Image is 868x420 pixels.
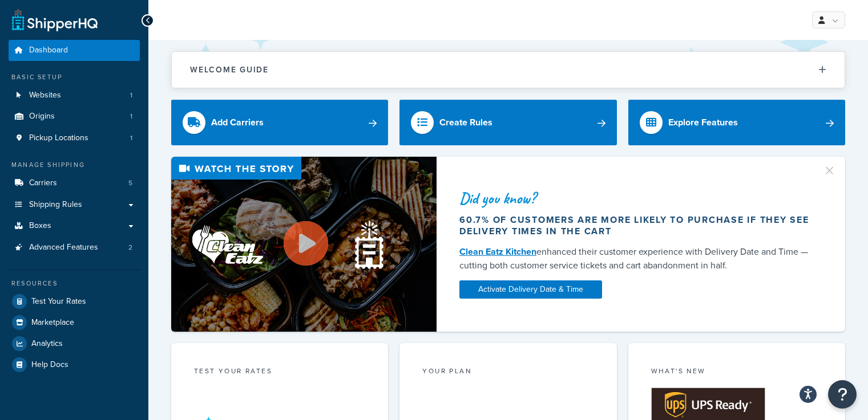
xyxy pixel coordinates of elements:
[31,318,74,328] span: Marketplace
[459,190,814,206] div: Did you know?
[459,280,602,299] a: Activate Delivery Date & Time
[9,160,140,170] div: Manage Shipping
[172,52,845,88] button: Welcome Guide
[130,91,132,100] span: 1
[9,106,140,127] a: Origins1
[628,100,845,145] a: Explore Features
[29,46,68,55] span: Dashboard
[459,245,536,258] a: Clean Eatz Kitchen
[459,214,814,237] div: 60.7% of customers are more likely to purchase if they see delivery times in the cart
[9,106,140,127] li: Origins
[9,312,140,333] a: Marketplace
[9,173,140,194] a: Carriers5
[130,112,132,121] span: 1
[171,157,437,332] img: Video thumbnail
[9,333,140,354] a: Analytics
[128,178,132,188] span: 5
[9,237,140,258] li: Advanced Features
[9,128,140,149] li: Pickup Locations
[9,194,140,215] a: Shipping Rules
[171,100,388,145] a: Add Carriers
[128,243,132,252] span: 2
[9,279,140,288] div: Resources
[9,215,140,236] a: Boxes
[211,115,264,131] div: Add Carriers
[31,297,86,307] span: Test Your Rates
[31,339,63,349] span: Analytics
[651,366,822,379] div: What's New
[194,366,365,379] div: Test your rates
[29,133,88,143] span: Pickup Locations
[29,91,61,100] span: Websites
[422,366,594,379] div: Your Plan
[29,112,55,121] span: Origins
[29,178,57,188] span: Carriers
[9,237,140,258] a: Advanced Features2
[9,72,140,82] div: Basic Setup
[9,85,140,106] li: Websites
[29,221,51,231] span: Boxes
[9,85,140,106] a: Websites1
[459,245,814,272] div: enhanced their customer experience with Delivery Date and Time — cutting both customer service ti...
[190,66,269,74] h2: Welcome Guide
[668,115,738,131] div: Explore Features
[29,243,98,252] span: Advanced Features
[29,200,82,210] span: Shipping Rules
[9,354,140,375] a: Help Docs
[9,40,140,61] a: Dashboard
[9,128,140,149] a: Pickup Locations1
[9,173,140,194] li: Carriers
[828,380,857,409] button: Open Resource Center
[31,360,68,370] span: Help Docs
[130,133,132,143] span: 1
[399,100,616,145] a: Create Rules
[9,291,140,312] a: Test Your Rates
[439,115,492,131] div: Create Rules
